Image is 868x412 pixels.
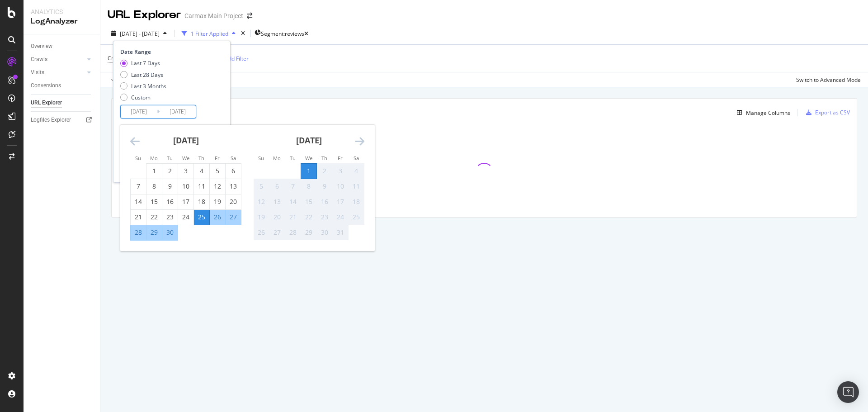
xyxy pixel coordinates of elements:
div: 10 [333,182,348,191]
div: 14 [285,197,301,206]
div: 18 [349,197,364,206]
td: Not available. Wednesday, October 15, 2025 [301,194,317,209]
td: Choose Monday, September 1, 2025 as your check-out date. It’s available. [146,163,162,179]
div: URL Explorer [31,98,62,108]
span: Crawls: Count On Period By Google [108,54,196,62]
div: 20 [269,213,285,222]
td: Choose Monday, September 22, 2025 as your check-out date. It’s available. [146,209,162,225]
td: Not available. Friday, October 3, 2025 [333,163,349,179]
div: 15 [301,197,316,206]
td: Choose Saturday, September 6, 2025 as your check-out date. It’s available. [226,163,241,179]
div: 16 [317,197,332,206]
td: Choose Thursday, September 18, 2025 as your check-out date. It’s available. [194,194,210,209]
small: We [182,155,189,161]
div: times [239,29,247,38]
td: Not available. Saturday, October 25, 2025 [349,209,364,225]
td: Not available. Tuesday, October 21, 2025 [285,209,301,225]
small: Fr [338,155,343,161]
div: 13 [226,182,241,191]
div: 26 [210,213,225,222]
small: Th [321,155,327,161]
td: Not available. Thursday, October 23, 2025 [317,209,333,225]
div: Last 3 Months [131,82,166,90]
div: 7 [131,182,146,191]
div: Custom [120,94,166,101]
div: Export as CSV [815,109,850,116]
div: 8 [146,182,162,191]
div: Last 7 Days [120,59,166,67]
div: 18 [194,197,209,206]
td: Choose Saturday, September 20, 2025 as your check-out date. It’s available. [226,194,241,209]
td: Not available. Friday, October 31, 2025 [333,225,349,240]
div: 25 [194,213,209,222]
a: Conversions [31,81,94,90]
div: 25 [349,213,364,222]
td: Choose Tuesday, September 23, 2025 as your check-out date. It’s available. [162,209,178,225]
strong: [DATE] [296,135,322,146]
div: Switch to Advanced Mode [796,76,861,84]
td: Not available. Thursday, October 16, 2025 [317,194,333,209]
td: Not available. Wednesday, October 29, 2025 [301,225,317,240]
td: Not available. Monday, October 13, 2025 [269,194,285,209]
button: 1 Filter Applied [178,26,239,41]
div: 28 [131,228,146,237]
small: Tu [290,155,296,161]
small: We [305,155,312,161]
td: Selected. Monday, September 29, 2025 [146,225,162,240]
td: Not available. Sunday, October 12, 2025 [254,194,269,209]
div: Last 7 Days [131,59,160,67]
td: Not available. Wednesday, October 22, 2025 [301,209,317,225]
div: 12 [210,182,225,191]
div: 19 [210,197,225,206]
div: Last 28 Days [120,71,166,79]
td: Choose Wednesday, September 17, 2025 as your check-out date. It’s available. [178,194,194,209]
div: 17 [333,197,348,206]
div: 29 [146,228,162,237]
td: Choose Tuesday, September 2, 2025 as your check-out date. It’s available. [162,163,178,179]
div: 10 [178,182,193,191]
td: Selected. Friday, September 26, 2025 [210,209,226,225]
div: 12 [254,197,269,206]
div: 31 [333,228,348,237]
div: Conversions [31,81,61,90]
td: Selected as end date. Wednesday, October 1, 2025 [301,163,317,179]
input: Start Date [121,105,157,118]
div: 1 [146,166,162,175]
a: Overview [31,42,94,51]
td: Choose Thursday, September 4, 2025 as your check-out date. It’s available. [194,163,210,179]
span: Segment: reviews [261,30,304,38]
td: Choose Wednesday, September 10, 2025 as your check-out date. It’s available. [178,179,194,194]
td: Choose Sunday, September 21, 2025 as your check-out date. It’s available. [131,209,146,225]
div: 22 [301,213,316,222]
div: Carmax Main Project [184,11,243,20]
td: Not available. Thursday, October 2, 2025 [317,163,333,179]
div: 3 [333,166,348,175]
div: 6 [226,166,241,175]
div: 1 [301,166,316,175]
div: 2 [162,166,178,175]
div: Calendar [120,125,374,251]
button: Segment:reviews [255,26,308,41]
td: Not available. Thursday, October 30, 2025 [317,225,333,240]
td: Not available. Friday, October 10, 2025 [333,179,349,194]
small: Tu [167,155,173,161]
td: Choose Wednesday, September 24, 2025 as your check-out date. It’s available. [178,209,194,225]
td: Choose Wednesday, September 3, 2025 as your check-out date. It’s available. [178,163,194,179]
input: End Date [160,105,196,118]
div: 6 [269,182,285,191]
div: 4 [194,166,209,175]
td: Choose Friday, September 12, 2025 as your check-out date. It’s available. [210,179,226,194]
button: Export as CSV [802,105,850,120]
td: Choose Monday, September 8, 2025 as your check-out date. It’s available. [146,179,162,194]
div: 2 [317,166,332,175]
span: [DATE] - [DATE] [120,30,160,38]
a: Visits [31,68,85,77]
div: 9 [317,182,332,191]
a: Crawls [31,55,85,64]
td: Choose Tuesday, September 9, 2025 as your check-out date. It’s available. [162,179,178,194]
td: Not available. Friday, October 17, 2025 [333,194,349,209]
div: Date Range [120,48,221,56]
div: 5 [210,166,225,175]
td: Choose Sunday, September 7, 2025 as your check-out date. It’s available. [131,179,146,194]
td: Not available. Saturday, October 4, 2025 [349,163,364,179]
